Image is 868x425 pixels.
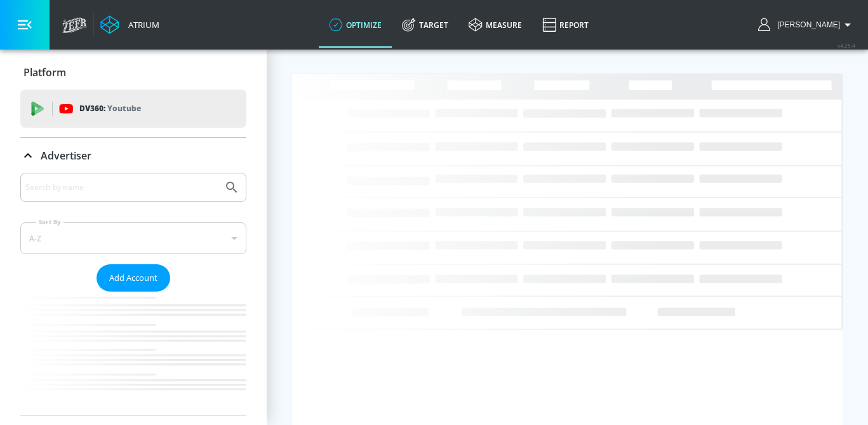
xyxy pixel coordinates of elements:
div: Advertiser [20,138,246,173]
div: Platform [20,55,246,90]
a: measure [458,2,532,48]
span: login as: sammy.houle@zefr.com [772,20,840,29]
p: Youtube [107,102,141,115]
nav: list of Advertiser [20,292,246,415]
a: Target [392,2,458,48]
span: Add Account [109,271,157,285]
button: Add Account [97,264,170,292]
p: Platform [23,65,66,79]
div: Advertiser [20,173,246,415]
button: [PERSON_NAME] [758,17,855,32]
div: DV360: Youtube [20,90,246,128]
div: Atrium [123,19,159,30]
a: optimize [319,2,392,48]
a: Report [532,2,599,48]
a: Atrium [100,15,159,34]
label: Sort By [36,218,63,226]
span: v 4.25.4 [838,42,855,49]
div: A-Z [20,222,246,254]
input: Search by name [25,179,218,196]
p: Advertiser [41,149,91,163]
p: DV360: [79,102,141,116]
